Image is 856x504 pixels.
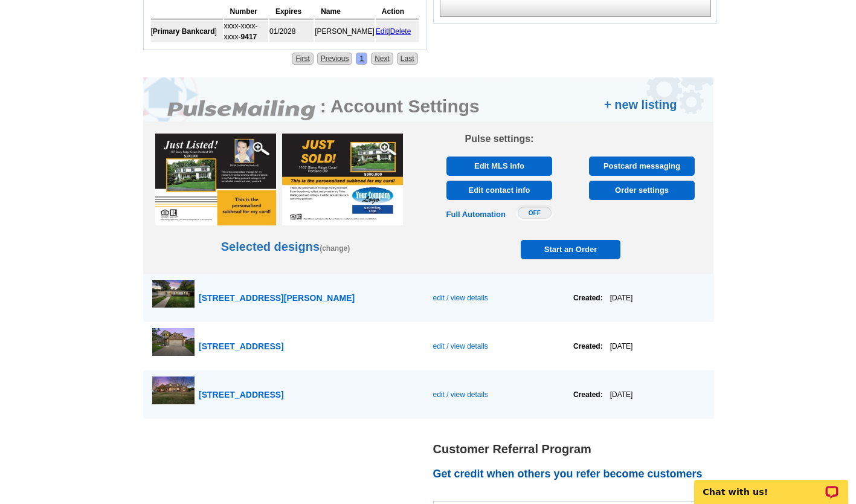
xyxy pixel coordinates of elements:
[143,274,714,322] a: [STREET_ADDRESS][PERSON_NAME] edit / view details Created:[DATE]
[269,4,314,19] th: Expires
[390,27,411,36] a: Delete
[376,21,419,42] td: |
[589,181,695,200] a: Order settings
[593,181,691,200] span: Order settings
[379,140,397,158] img: magnify-glass.png
[573,294,603,302] strong: Created:
[143,150,428,256] p: Selected designs
[589,157,695,176] a: Postcard messaging
[199,390,284,399] span: [STREET_ADDRESS]
[573,342,603,351] strong: Created:
[143,322,714,370] a: [STREET_ADDRESS] edit / view details Created:[DATE]
[446,208,506,221] div: Full Automation
[573,390,603,399] strong: Created:
[593,157,691,176] span: Postcard messaging
[152,280,195,308] img: thumb-68af2fafc75b1.jpg
[603,342,633,351] span: [DATE]
[143,370,714,419] a: [STREET_ADDRESS] edit / view details Created:[DATE]
[315,21,375,42] td: [PERSON_NAME]
[152,376,195,405] img: thumb-67c876acaae40.jpg
[371,53,393,65] a: Next
[433,390,488,399] span: edit / view details
[320,95,480,117] h2: : Account Settings
[155,134,276,225] img: Pulse13_RF_JL_sample.jpg
[433,342,488,351] span: edit / view details
[282,134,403,225] img: Pulse10_RF_JS_sample.jpg
[433,468,723,481] h2: Get credit when others you refer become customers
[603,294,633,302] span: [DATE]
[686,466,856,504] iframe: LiveChat chat widget
[153,27,215,36] b: Primary Bankcard
[440,134,559,144] h3: Pulse settings:
[167,100,318,121] img: logo.png
[446,157,552,176] a: Edit MLS info
[224,4,268,19] th: Number
[450,157,549,176] span: Edit MLS info
[521,240,620,259] a: Start an Order
[603,390,633,399] span: [DATE]
[376,4,419,19] th: Action
[446,181,552,200] a: Edit contact info
[315,4,375,19] th: Name
[604,95,677,114] a: + new listing
[356,53,367,65] a: 1
[152,328,195,357] img: thumb-686042adbc1e1.jpg
[199,293,355,303] span: [STREET_ADDRESS][PERSON_NAME]
[151,21,223,42] td: [ ]
[524,240,618,259] span: Start an Order
[397,53,418,65] a: Last
[376,27,388,36] a: Edit
[199,341,284,351] span: [STREET_ADDRESS]
[450,181,549,200] span: Edit contact info
[433,294,488,302] span: edit / view details
[317,53,353,65] a: Previous
[224,21,268,42] td: xxxx-xxxx-xxxx-
[433,443,723,456] h1: Customer Referral Program
[252,140,270,158] img: magnify-glass.png
[320,244,350,253] a: (change)
[241,33,257,41] strong: 9417
[269,21,314,42] td: 01/2028
[292,53,313,65] a: First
